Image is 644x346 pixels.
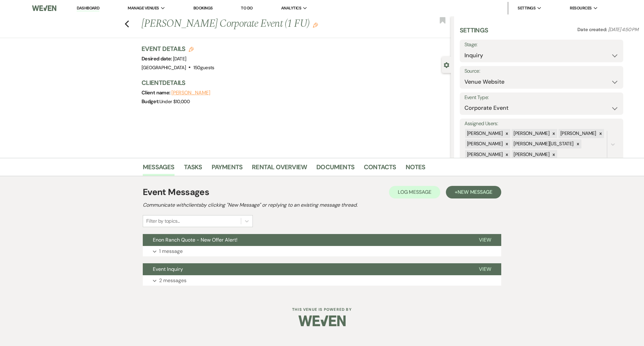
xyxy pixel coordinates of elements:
span: Manage Venues [128,5,159,11]
div: [PERSON_NAME] [512,150,550,159]
span: Enon Ranch Quote - New Offer Alert! [153,237,237,243]
h3: Event Details [142,44,214,53]
img: Weven Logo [298,310,346,332]
a: Tasks [184,162,202,176]
button: Event Inquiry [143,263,469,275]
div: [PERSON_NAME] [465,150,504,159]
a: Payments [212,162,243,176]
h3: Settings [460,26,488,40]
button: 1 message [143,246,501,257]
div: [PERSON_NAME] [512,129,550,138]
img: Weven Logo [32,2,56,15]
div: [PERSON_NAME] [465,139,504,148]
span: Log Message [398,189,431,195]
span: View [479,237,491,243]
p: 2 messages [159,276,186,285]
span: [DATE] [173,56,186,62]
button: Enon Ranch Quote - New Offer Alert! [143,234,469,246]
button: View [469,234,501,246]
a: Bookings [193,5,213,11]
div: Filter by topics... [146,217,180,225]
a: Dashboard [77,5,99,11]
a: Documents [316,162,354,176]
button: View [469,263,501,275]
h1: [PERSON_NAME] Corporate Event (1 FU) [142,16,386,31]
a: Notes [406,162,425,176]
div: [PERSON_NAME][US_STATE] [512,139,574,148]
span: [DATE] 4:50 PM [608,26,638,33]
span: Event Inquiry [153,266,183,272]
label: Source: [464,67,619,76]
h1: Event Messages [143,186,209,199]
span: View [479,266,491,272]
a: Rental Overview [252,162,307,176]
button: Log Message [389,186,440,198]
button: 2 messages [143,275,501,286]
p: 1 message [159,247,183,255]
h2: Communicate with clients by clicking "New Message" or replying to an existing message thread. [143,201,501,209]
span: 150 guests [193,64,214,71]
span: Budget: [142,98,159,105]
a: Messages [143,162,175,176]
label: Event Type: [464,93,619,102]
span: Desired date: [142,55,173,62]
span: [GEOGRAPHIC_DATA] [142,64,186,71]
span: Resources [570,5,591,11]
h3: Client Details [142,78,445,87]
button: Close lead details [444,62,449,68]
button: +New Message [446,186,501,198]
button: Edit [313,22,318,28]
span: Date created: [577,26,608,33]
span: Settings [518,5,536,11]
a: To Do [241,5,253,11]
a: Contacts [364,162,396,176]
span: Under $10,000 [159,98,190,105]
button: [PERSON_NAME] [171,90,210,95]
label: Assigned Users: [464,119,619,128]
span: New Message [458,189,492,195]
div: [PERSON_NAME] [465,129,504,138]
div: [PERSON_NAME] [558,129,597,138]
label: Stage: [464,40,619,49]
span: Client name: [142,89,171,96]
span: Analytics [281,5,301,11]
